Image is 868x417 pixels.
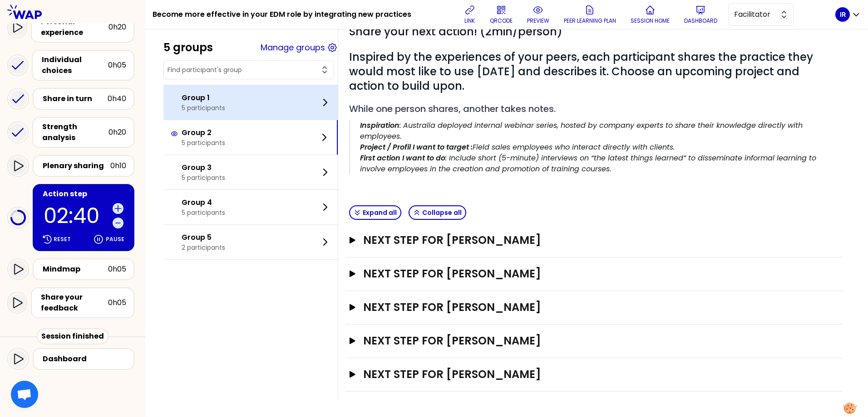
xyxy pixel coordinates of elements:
p: Pause [106,236,124,243]
p: link [464,17,475,24]
button: Manage groups [261,41,325,54]
p: Group 5 [182,232,225,243]
div: 0h40 [108,93,126,104]
button: Expand all [349,205,401,220]
span: While one person shares, another takes notes. [349,102,556,115]
p: IR [840,10,846,19]
p: Group 2 [182,127,225,138]
p: 5 participants [182,138,225,147]
p: 2 participants [182,243,225,252]
p: preview [527,17,549,24]
div: Share your feedback [41,292,108,314]
button: Next step for [PERSON_NAME] [349,334,839,348]
div: Dashboard [43,354,130,364]
h3: Next step for [PERSON_NAME] [363,300,809,315]
p: Peer learning plan [564,17,616,24]
a: Ouvrir le chat [11,381,38,408]
p: Group 4 [182,197,225,208]
p: Reset [54,236,71,243]
button: Next step for [PERSON_NAME] [349,267,839,281]
div: 0h20 [108,127,126,138]
button: Collapse all [409,205,466,220]
h3: Next step for [PERSON_NAME] [363,233,809,247]
button: Session home [627,1,673,28]
button: preview [523,1,553,28]
h3: Next step for [PERSON_NAME] [363,267,809,281]
button: Next step for [PERSON_NAME] [349,367,839,382]
input: Find participant's group [168,65,319,74]
div: Strength analysis [42,121,108,143]
div: Plenary sharing [43,160,110,171]
h3: Next step for [PERSON_NAME] [363,367,809,382]
p: 02:40 [44,205,109,226]
div: Mindmap [43,264,108,275]
button: QRCODE [486,1,516,28]
p: Group 3 [182,162,225,173]
div: 5 groups [163,40,213,55]
div: 0h20 [108,22,126,33]
button: Peer learning plan [560,1,620,28]
div: Action step [43,189,126,199]
h3: Next step for [PERSON_NAME] [363,334,809,348]
div: 0h05 [108,60,126,71]
p: Group 1 [182,92,225,103]
div: Individual choices [42,54,108,76]
button: Next step for [PERSON_NAME] [349,233,839,247]
p: 5 participants [182,208,225,217]
button: Facilitator [728,3,794,26]
div: 0h05 [108,297,126,308]
div: Personal experience [41,16,108,38]
button: Next step for [PERSON_NAME] [349,300,839,315]
p: : Include short (5-minute) interviews on “the latest things learned” to disseminate informal lear... [360,153,839,175]
button: Dashboard [681,1,721,28]
span: Facilitator [734,9,775,20]
p: Field sales employees who interact directly with clients. [360,142,839,153]
p: : Australia deployed internal webinar series, hosted by company experts to share their knowledge ... [360,120,839,142]
strong: Project / Profil I want to target : [360,142,473,152]
div: 0h10 [110,160,126,171]
button: link [461,1,479,28]
p: QRCODE [490,17,513,24]
div: 0h05 [108,264,126,275]
p: Session home [631,17,670,24]
strong: Inspiration [360,120,399,131]
div: Share in turn [43,93,108,104]
button: IR [835,7,861,22]
span: Inspired by the experiences of your peers, each participant shares the practice they would most l... [349,49,816,93]
p: 5 participants [182,173,225,182]
strong: First action I want to do [360,153,445,163]
p: 5 participants [182,103,225,112]
span: Share your next action! (2min/person) [349,24,562,39]
div: Session finished [37,328,108,344]
p: Dashboard [684,17,717,24]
